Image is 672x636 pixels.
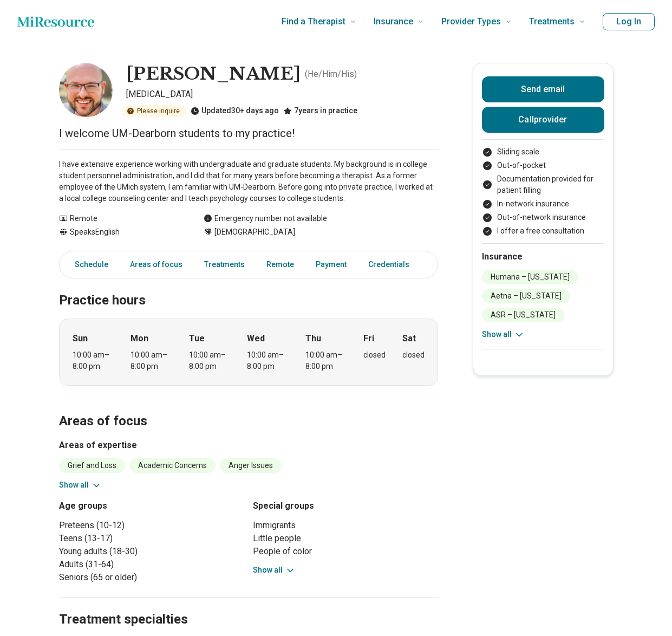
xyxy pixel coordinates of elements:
span: Insurance [374,14,413,29]
li: Teens (13-17) [59,532,244,545]
strong: Wed [247,332,265,345]
li: Young adults (18-30) [59,545,244,558]
button: Show all [253,564,296,576]
strong: Tue [189,332,205,345]
h1: [PERSON_NAME] [126,63,301,86]
li: Documentation provided for patient filling [482,173,604,196]
button: Send email [482,76,604,102]
li: Out-of-network insurance [482,212,604,223]
li: Immigrants [253,519,438,532]
a: Treatments [198,254,251,276]
li: ASR – [US_STATE] [482,308,564,322]
strong: Sat [402,332,416,345]
div: 10:00 am – 8:00 pm [305,349,347,372]
div: Emergency number not available [204,213,327,224]
li: Adults (31-64) [59,558,244,571]
div: Updated 30+ days ago [191,105,279,117]
li: Little people [253,532,438,545]
div: 10:00 am – 8:00 pm [247,349,289,372]
span: Treatments [529,14,575,29]
h2: Insurance [482,250,604,263]
h2: Practice hours [59,265,438,310]
p: I welcome UM-Dearborn students to my practice! [59,126,438,141]
li: Out-of-pocket [482,160,604,171]
strong: Sun [73,332,88,345]
li: Preteens (10-12) [59,519,244,532]
h3: Special groups [253,499,438,512]
li: Grief and Loss [59,458,125,473]
li: I offer a free consultation [482,225,604,237]
a: Remote [260,254,301,276]
p: I have extensive experience working with undergraduate and graduate students. My background is in... [59,159,438,204]
div: Speaks English [59,226,182,238]
span: Provider Types [441,14,501,29]
li: Sliding scale [482,146,604,158]
a: Credentials [362,254,422,276]
strong: Mon [131,332,148,345]
div: 10:00 am – 8:00 pm [131,349,172,372]
p: [MEDICAL_DATA] [126,88,438,101]
li: In-network insurance [482,198,604,210]
div: 10:00 am – 8:00 pm [189,349,231,372]
ul: Payment options [482,146,604,237]
div: closed [363,349,386,361]
li: Humana – [US_STATE] [482,270,578,284]
div: Please inquire [122,105,186,117]
h2: Areas of focus [59,386,438,431]
button: Callprovider [482,107,604,133]
div: When does the program meet? [59,319,438,386]
li: Anger Issues [220,458,282,473]
strong: Thu [305,332,321,345]
span: Find a Therapist [282,14,345,29]
strong: Fri [363,332,374,345]
a: Home page [17,11,94,33]
img: Adam Duberstein, Psychologist [59,63,113,117]
button: Log In [603,13,655,30]
div: Remote [59,213,182,224]
h3: Areas of expertise [59,439,438,452]
li: People of color [253,545,438,558]
div: 7 years in practice [283,105,357,117]
div: closed [402,349,425,361]
li: Academic Concerns [129,458,216,473]
a: Schedule [62,254,115,276]
button: Show all [59,479,102,491]
span: [DEMOGRAPHIC_DATA] [214,226,295,238]
button: Show all [482,329,525,340]
p: ( He/Him/His ) [305,68,357,81]
a: Areas of focus [123,254,189,276]
a: Payment [309,254,353,276]
div: 10:00 am – 8:00 pm [73,349,114,372]
li: Aetna – [US_STATE] [482,289,570,303]
h2: Treatment specialties [59,585,438,629]
li: Seniors (65 or older) [59,571,244,584]
h3: Age groups [59,499,244,512]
